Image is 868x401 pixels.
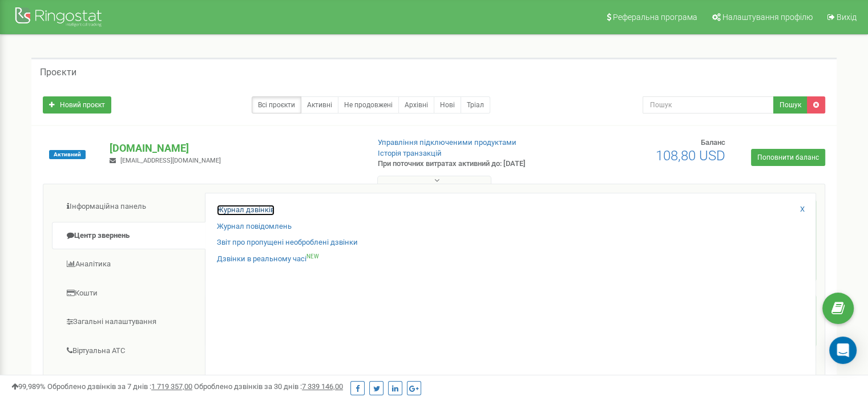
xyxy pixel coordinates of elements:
a: Новий проєкт [43,96,111,114]
p: [DOMAIN_NAME] [110,141,359,156]
a: Загальні налаштування [52,308,205,336]
a: Історія транзакцій [378,149,442,157]
a: Журнал дзвінків [217,205,274,216]
span: 99,989% [11,382,46,391]
u: 7 339 146,00 [302,382,343,391]
a: Інформаційна панель [52,193,205,221]
a: Журнал повідомлень [217,221,292,232]
a: Нові [434,96,461,114]
a: Поповнити баланс [751,149,825,166]
a: Центр звернень [52,222,205,250]
span: Баланс [701,138,725,147]
a: Віртуальна АТС [52,337,205,365]
span: Вихід [837,13,857,22]
a: Звіт про пропущені необроблені дзвінки [217,237,358,248]
span: 108,80 USD [656,148,725,164]
a: Дзвінки в реальному часіNEW [217,254,319,265]
a: Не продовжені [338,96,399,114]
span: Реферальна програма [613,13,697,22]
a: X [800,204,805,215]
a: Архівні [398,96,434,114]
sup: NEW [306,253,319,260]
h5: Проєкти [40,67,76,78]
a: Кошти [52,280,205,307]
a: Наскрізна аналітика [52,366,205,394]
span: [EMAIL_ADDRESS][DOMAIN_NAME] [120,157,221,164]
a: Управління підключеними продуктами [378,138,516,147]
span: Налаштування профілю [722,13,813,22]
p: При поточних витратах активний до: [DATE] [378,159,560,169]
input: Пошук [643,96,774,114]
a: Активні [301,96,338,114]
span: Активний [49,150,86,159]
span: Оброблено дзвінків за 7 днів : [47,382,192,391]
div: Open Intercom Messenger [829,337,857,364]
a: Аналiтика [52,250,205,278]
span: Оброблено дзвінків за 30 днів : [194,382,343,391]
a: Тріал [461,96,490,114]
a: Всі проєкти [252,96,301,114]
u: 1 719 357,00 [151,382,192,391]
button: Пошук [773,96,808,114]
